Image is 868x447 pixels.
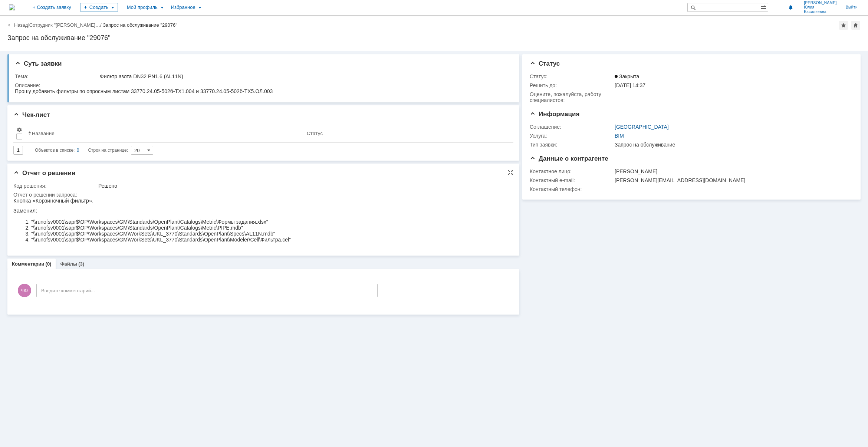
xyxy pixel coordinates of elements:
[530,82,613,88] div: Решить до:
[530,142,613,148] div: Тип заявки:
[12,261,45,267] a: Комментарии
[804,5,837,10] span: Юлия
[804,1,837,5] span: [PERSON_NAME]
[29,22,100,28] a: Сотрудник "[PERSON_NAME]…
[615,82,645,88] span: [DATE] 14:37
[9,4,15,10] img: logo
[13,183,97,189] div: Код решения:
[13,111,50,118] span: Чек-лист
[13,192,509,198] div: Отчет о решении запроса:
[100,73,507,79] div: Фильтр азота DN32 PN1,6 (AL11N)
[839,21,848,30] div: Добавить в избранное
[530,124,613,130] div: Соглашение:
[615,73,639,79] span: Закрыта
[18,27,277,33] li: "\\runofsv0001\sapr$\OP\Workspaces\GM\Standards\OpenPlant\Catalogs\Metric\PIPE.mdb"
[18,33,277,39] li: "\\runofsv0001\sapr$\OP\Workspaces\GM\WorkSets\UKL_3770\Standards\OpenPlant\Specs\AL11N.mdb"
[530,73,613,79] div: Статус:
[35,146,128,155] i: Строк на странице:
[13,170,75,177] span: Отчет о решении
[29,22,103,28] div: /
[18,39,277,45] li: "\\runofsv0001\sapr$\OP\Workspaces\GM\WorkSets\UKL_3770\Standards\OpenPlant\Modeler\Cell\Фильтра....
[103,22,177,28] div: Запрос на обслуживание "29076"
[98,183,507,189] div: Решено
[615,133,624,139] a: BIM
[530,177,613,183] div: Контактный e-mail:
[530,60,560,67] span: Статус
[507,170,513,175] div: На всю страницу
[15,60,62,67] span: Суть заявки
[615,124,669,130] a: [GEOGRAPHIC_DATA]
[28,22,29,27] div: |
[9,4,15,10] a: Перейти на домашнюю страницу
[530,168,613,174] div: Контактное лицо:
[18,21,277,27] li: "\\runofsv0001\sapr$\OP\Workspaces\GM\Standards\OpenPlant\Catalogs\Metric\Формы задания.xlsx"
[14,22,28,28] a: Назад
[7,34,861,42] div: Запрос на обслуживание "29076"
[78,261,84,267] div: (3)
[35,148,75,153] span: Объектов в списке:
[60,261,77,267] a: Файлы
[530,186,613,192] div: Контактный телефон:
[304,124,507,143] th: Статус
[15,73,98,79] div: Тема:
[530,133,613,139] div: Услуга:
[615,177,848,183] div: [PERSON_NAME][EMAIL_ADDRESS][DOMAIN_NAME]
[307,131,323,136] div: Статус
[615,142,848,148] div: Запрос на обслуживание
[530,155,608,162] span: Данные о контрагенте
[530,111,579,118] span: Информация
[15,82,509,88] div: Описание:
[25,124,304,143] th: Название
[804,10,837,14] span: Васильевна
[46,261,52,267] div: (0)
[18,284,31,297] span: ЧЮ
[16,127,22,133] span: Настройки
[530,91,613,103] div: Oцените, пожалуйста, работу специалистов:
[760,3,768,10] span: Расширенный поиск
[851,21,860,30] div: Сделать домашней страницей
[80,3,118,12] div: Создать
[615,168,848,174] div: [PERSON_NAME]
[32,131,55,136] div: Название
[77,146,79,155] div: 0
